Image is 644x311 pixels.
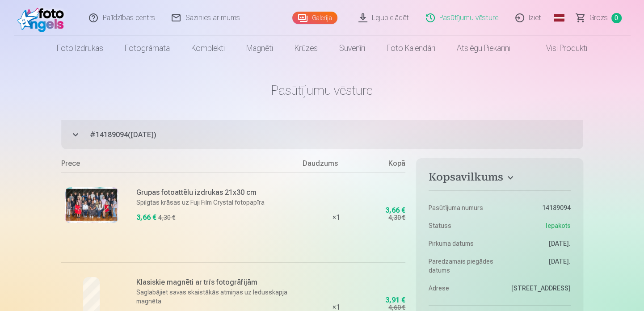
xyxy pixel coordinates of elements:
div: Prece [61,158,303,172]
a: Atslēgu piekariņi [446,36,521,61]
h1: Pasūtījumu vēsture [61,82,583,98]
a: Krūzes [284,36,328,61]
dd: [DATE]. [504,257,571,275]
a: Komplekti [181,36,236,61]
a: Suvenīri [328,36,376,61]
a: Foto izdrukas [46,36,114,61]
span: # 14189094 ( [DATE] ) [90,130,583,140]
div: 3,66 € [136,212,156,223]
div: × 1 [303,172,370,262]
dt: Pirkuma datums [429,239,495,248]
dt: Statuss [429,221,495,230]
dt: Paredzamais piegādes datums [429,257,495,275]
a: Magnēti [236,36,284,61]
dt: Pasūtījuma numurs [429,203,495,212]
a: Foto kalendāri [376,36,446,61]
a: Galerija [292,12,337,24]
div: 4,30 € [158,213,175,222]
div: 3,91 € [385,298,405,303]
span: Grozs [589,13,608,23]
dd: [STREET_ADDRESS] [504,284,571,293]
p: Spilgtas krāsas uz Fuji Film Crystal fotopapīra [136,198,298,207]
button: Kopsavilkums [429,171,570,187]
div: Kopā [370,158,405,172]
div: 4,30 € [388,213,405,222]
div: Daudzums [303,158,370,172]
h6: Grupas fotoattēlu izdrukas 21x30 cm [136,187,298,198]
dd: 14189094 [504,203,571,212]
button: #14189094([DATE]) [61,120,583,149]
span: Iepakots [546,221,571,230]
span: 0 [611,13,622,23]
dd: [DATE]. [504,239,571,248]
div: 3,66 € [385,208,405,213]
h6: Klasiskie magnēti ar trīs fotogrāfijām [136,277,298,288]
img: /fa1 [17,4,69,32]
p: Saglabājiet savas skaistākās atmiņas uz ledusskapja magnēta [136,288,298,306]
a: Visi produkti [521,36,598,61]
dt: Adrese [429,284,495,293]
a: Fotogrāmata [114,36,181,61]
